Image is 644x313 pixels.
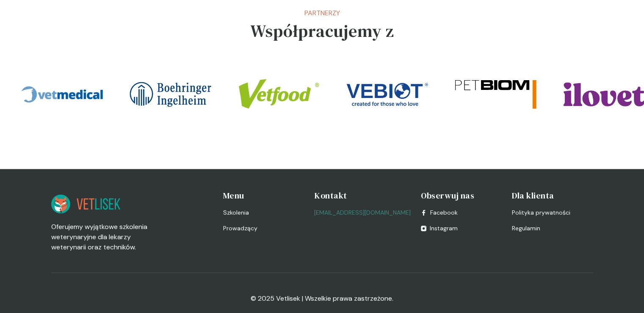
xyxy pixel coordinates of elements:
[250,8,394,18] p: Partnerzy
[51,222,159,252] p: Oferujemy wyjątkowe szkolenia weterynaryjne dla lekarzy weterynarii oraz techników.
[251,293,393,304] p: © 2025 Vetlisek | Wszelkie prawa zastrzeżone.
[421,190,502,201] h4: Obserwuj nas
[512,208,570,217] span: Polityka prywatności
[512,224,540,233] span: Regulamin
[314,190,411,201] h4: Kontakt
[250,18,394,44] h5: Współpracujemy z
[223,224,257,233] span: Prowadzący
[223,190,304,201] h4: Menu
[512,208,593,217] a: Polityka prywatności
[314,208,411,217] a: [EMAIL_ADDRESS][DOMAIN_NAME]
[223,224,304,233] a: Prowadzący
[22,74,103,115] img: Z5pMH5bqstJ9-ALc_logo_vetmedical2024-1024x202.png
[421,208,458,217] a: Facebook
[223,208,249,217] span: Szkolenia
[223,208,304,217] a: Szkolenia
[455,74,536,115] img: Z5pMJZbqstJ9-ALo_Petbiom.svg
[347,74,428,115] img: Z5pMKJbqstJ9-ALu_vebiot.png
[512,190,593,201] h4: Dla klienta
[130,74,211,115] img: Z5pMJJbqstJ9-ALm_Boehringer.png
[238,74,320,115] img: Z5pMJ5bqstJ9-ALs_logo-www-01.png
[512,224,593,233] a: Regulamin
[421,224,458,233] a: Instagram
